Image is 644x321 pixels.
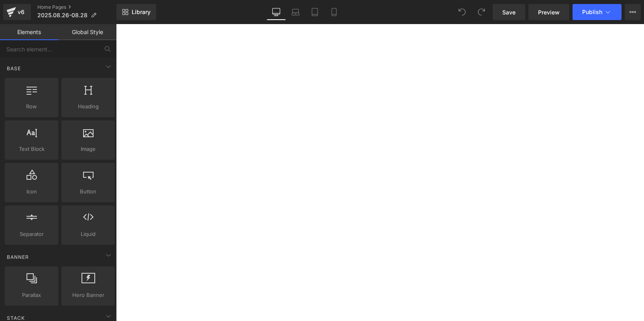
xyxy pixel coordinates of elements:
[502,8,516,16] span: Save
[324,4,344,20] a: Mobile
[64,291,112,299] span: Hero Banner
[454,4,470,20] button: Undo
[528,4,569,20] a: Preview
[6,65,22,72] span: Base
[7,187,56,196] span: Icon
[64,187,112,196] span: Button
[132,8,151,16] span: Library
[7,230,56,238] span: Separator
[305,4,324,20] a: Tablet
[64,102,112,111] span: Heading
[6,253,30,261] span: Banner
[116,4,156,20] a: New Library
[7,291,56,299] span: Parallax
[573,4,622,20] button: Publish
[473,4,489,20] button: Redo
[64,145,112,153] span: Image
[625,4,641,20] button: More
[3,4,31,20] a: v6
[58,24,116,40] a: Global Style
[267,4,286,20] a: Desktop
[37,12,88,18] span: 2025.08.26-08.28
[582,9,602,15] span: Publish
[37,4,116,10] a: Home Pages
[16,7,26,17] div: v6
[538,8,560,16] span: Preview
[7,145,56,153] span: Text Block
[7,102,56,111] span: Row
[286,4,305,20] a: Laptop
[64,230,112,238] span: Liquid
